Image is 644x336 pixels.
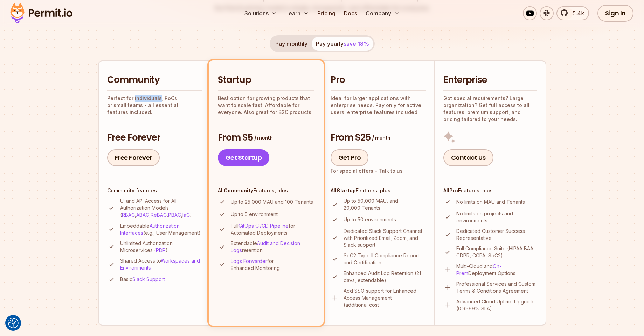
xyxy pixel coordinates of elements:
[443,187,537,194] h4: All Features, plus:
[120,276,165,283] p: Basic
[238,223,289,229] a: GitOps CI/CD Pipeline
[218,95,314,116] p: Best option for growing products that want to scale fast. Affordable for everyone. Also great for...
[107,95,202,116] p: Perfect for individuals, PoCs, or small teams - all essential features included.
[314,6,338,20] a: Pricing
[224,187,253,193] strong: Community
[231,240,300,253] a: Audit and Decision Logs
[344,216,396,223] p: Up to 50 environments
[122,212,135,218] a: RBAC
[331,95,426,116] p: Ideal for larger applications with enterprise needs. Pay only for active users, enterprise featur...
[449,187,458,193] strong: Pro
[456,280,537,294] p: Professional Services and Custom Terms & Conditions Agreement
[341,6,360,20] a: Docs
[443,95,537,123] p: Got special requirements? Large organization? Get full access to all features, premium support, a...
[120,223,180,236] a: Authorization Interfaces
[231,258,314,272] p: for Enhanced Monitoring
[283,6,312,20] button: Learn
[242,6,280,20] button: Solutions
[456,245,537,259] p: Full Compliance Suite (HIPAA BAA, GDPR, CCPA, SoC2)
[132,276,165,282] a: Slack Support
[120,257,202,271] p: Shared Access to
[556,6,589,20] a: 5.4k
[136,212,149,218] a: ABAC
[120,198,202,219] p: UI and API Access for All Authorization Models ( , , , , )
[231,240,314,254] p: Extendable retention
[218,149,270,166] a: Get Startup
[344,228,426,249] p: Dedicated Slack Support Channel with Prioritized Email, Zoom, and Slack support
[372,134,390,141] span: / month
[107,149,160,166] a: Free Forever
[218,74,314,86] h2: Startup
[331,149,369,166] a: Get Pro
[456,298,537,312] p: Advanced Cloud Uptime Upgrade (0.9999% SLA)
[344,252,426,266] p: SoC2 Type II Compliance Report and Certification
[231,199,313,206] p: Up to 25,000 MAU and 100 Tenants
[379,168,403,174] a: Talk to us
[151,212,167,218] a: ReBAC
[218,131,314,144] h3: From $5
[120,222,202,236] p: Embeddable (e.g., User Management)
[120,240,202,254] p: Unlimited Authorization Microservices ( )
[218,187,314,194] h4: All Features, plus:
[443,74,537,86] h2: Enterprise
[231,211,278,218] p: Up to 5 environment
[331,74,426,86] h2: Pro
[331,131,426,144] h3: From $25
[443,149,493,166] a: Contact Us
[331,187,426,194] h4: All Features, plus:
[331,167,403,174] div: For special offers -
[568,9,584,17] span: 5.4k
[156,247,166,253] a: PDP
[254,134,272,141] span: / month
[456,228,537,242] p: Dedicated Customer Success Representative
[107,74,202,86] h2: Community
[597,5,633,22] a: Sign In
[344,270,426,284] p: Enhanced Audit Log Retention (21 days, extendable)
[107,131,202,144] h3: Free Forever
[231,222,314,236] p: Full for Automated Deployments
[231,258,267,264] a: Logs Forwarder
[456,263,537,277] p: Multi-Cloud and Deployment Options
[344,198,426,212] p: Up to 50,000 MAU, and 20,000 Tenants
[456,199,525,206] p: No limits on MAU and Tenants
[8,318,19,328] button: Consent Preferences
[337,187,356,193] strong: Startup
[168,212,181,218] a: PBAC
[456,210,537,224] p: No limits on projects and environments
[271,37,312,51] button: Pay monthly
[344,287,426,308] p: Add SSO support for Enhanced Access Management (additional cost)
[456,263,501,276] a: On-Prem
[363,6,402,20] button: Company
[182,212,190,218] a: IaC
[107,187,202,194] h4: Community features:
[8,318,19,328] img: Revisit consent button
[7,1,76,25] img: Permit logo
